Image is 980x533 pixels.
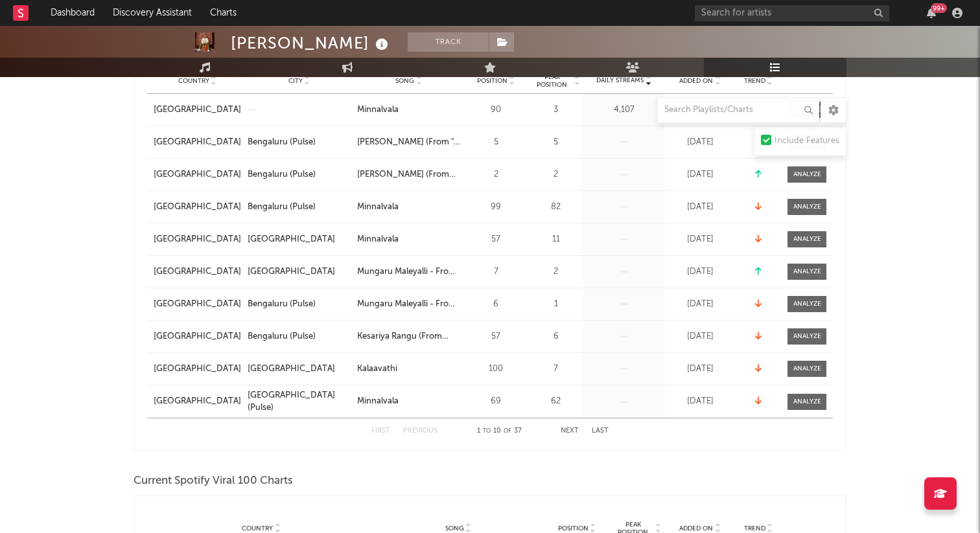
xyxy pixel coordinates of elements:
[467,266,525,278] div: 7
[668,136,732,149] div: [DATE]
[927,8,936,18] button: 99+
[668,363,732,376] div: [DATE]
[288,77,303,85] span: City
[531,136,580,149] div: 5
[357,233,460,246] a: Minnalvala
[467,395,525,408] div: 69
[154,136,241,149] a: [GEOGRAPHIC_DATA]
[395,77,414,85] span: Song
[531,104,580,117] div: 3
[248,168,316,181] div: Bengaluru (Pulse)
[587,104,661,117] div: 4,107
[248,233,335,246] div: [GEOGRAPHIC_DATA]
[357,363,397,376] div: Kalaavathi
[403,427,437,435] button: Previous
[679,525,713,532] span: Added On
[592,427,609,435] button: Last
[775,133,839,149] div: Include Features
[668,266,732,278] div: [DATE]
[248,330,316,343] div: Bengaluru (Pulse)
[248,233,351,246] a: [GEOGRAPHIC_DATA]
[531,201,580,214] div: 82
[357,104,460,117] a: Minnalvala
[483,428,491,434] span: to
[154,168,241,181] a: [GEOGRAPHIC_DATA]
[357,201,460,214] a: Minnalvala
[242,525,273,532] span: Country
[467,168,525,181] div: 2
[248,168,351,181] a: Bengaluru (Pulse)
[154,266,241,278] a: [GEOGRAPHIC_DATA]
[467,298,525,311] div: 6
[531,73,572,89] span: Peak Position
[357,298,460,311] a: Mungaru Maleyalli - From "Andondittu Kaala"
[467,136,525,149] div: 5
[357,395,399,408] div: Minnalvala
[248,363,351,376] a: [GEOGRAPHIC_DATA]
[248,389,351,414] a: [GEOGRAPHIC_DATA] (Pulse)
[531,363,580,376] div: 7
[357,266,460,278] a: Mungaru Maleyalli - From "Andondittu Kaala"
[248,136,316,149] div: Bengaluru (Pulse)
[248,201,351,214] a: Bengaluru (Pulse)
[154,395,241,408] a: [GEOGRAPHIC_DATA]
[357,136,460,149] a: [PERSON_NAME] (From "[GEOGRAPHIC_DATA]")
[231,32,391,54] div: [PERSON_NAME]
[668,168,732,181] div: [DATE]
[154,330,241,343] div: [GEOGRAPHIC_DATA]
[668,395,732,408] div: [DATE]
[248,363,335,376] div: [GEOGRAPHIC_DATA]
[154,233,241,246] a: [GEOGRAPHIC_DATA]
[154,104,241,117] a: [GEOGRAPHIC_DATA]
[695,5,889,21] input: Search for artists
[357,168,460,181] a: [PERSON_NAME] (From "BRAT")
[134,473,293,489] span: Current Spotify Viral 100 Charts
[679,77,713,85] span: Added On
[248,330,351,343] a: Bengaluru (Pulse)
[531,233,580,246] div: 11
[561,427,579,435] button: Next
[371,427,390,435] button: First
[154,298,241,311] a: [GEOGRAPHIC_DATA]
[531,395,580,408] div: 62
[463,424,535,439] div: 1 10 37
[744,77,765,85] span: Trend
[467,104,525,117] div: 90
[248,298,351,311] a: Bengaluru (Pulse)
[357,233,399,246] div: Minnalvala
[668,330,732,343] div: [DATE]
[445,525,464,532] span: Song
[668,201,732,214] div: [DATE]
[357,104,399,117] div: Minnalvala
[154,363,241,376] a: [GEOGRAPHIC_DATA]
[467,201,525,214] div: 99
[408,32,489,52] button: Track
[467,363,525,376] div: 100
[596,76,644,85] span: Daily Streams
[357,363,460,376] a: Kalaavathi
[668,298,732,311] div: [DATE]
[531,266,580,278] div: 2
[744,525,765,532] span: Trend
[248,266,335,278] div: [GEOGRAPHIC_DATA]
[467,330,525,343] div: 57
[357,330,460,343] a: Kesariya Rangu (From "Brahmastra (Kannada)")
[154,201,241,214] a: [GEOGRAPHIC_DATA]
[531,298,580,311] div: 1
[248,201,316,214] div: Bengaluru (Pulse)
[668,233,732,246] div: [DATE]
[531,168,580,181] div: 2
